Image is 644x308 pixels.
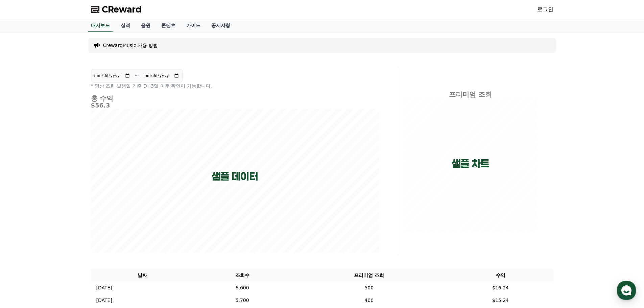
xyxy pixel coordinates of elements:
p: [DATE] [96,284,112,291]
th: 날짜 [91,269,194,282]
a: CrewardMusic 사용 방법 [103,42,158,49]
td: $15.24 [448,294,553,307]
td: 500 [290,282,448,294]
a: 로그인 [537,5,553,14]
td: 400 [290,294,448,307]
p: [DATE] [96,297,112,304]
h4: 총 수익 [91,95,379,102]
span: 설정 [104,224,113,230]
td: 6,600 [194,282,290,294]
th: 프리미엄 조회 [290,269,448,282]
a: 홈 [2,214,45,231]
p: ~ [135,72,139,80]
span: 홈 [21,224,25,230]
p: * 영상 조회 발생일 기준 D+3일 이후 확인이 가능합니다. [91,82,379,89]
a: 공지사항 [206,19,236,32]
a: 콘텐츠 [156,19,181,32]
p: 샘플 차트 [452,158,489,170]
h4: 프리미엄 조회 [404,91,537,98]
a: 설정 [87,214,130,231]
a: 대화 [45,214,87,231]
th: 수익 [448,269,553,282]
p: 샘플 데이터 [212,170,258,183]
span: CReward [102,4,142,15]
span: 대화 [62,225,70,230]
th: 조회수 [194,269,290,282]
h5: $56.3 [91,102,379,109]
a: 가이드 [181,19,206,32]
td: 5,700 [194,294,290,307]
a: CReward [91,4,142,15]
a: 음원 [136,19,156,32]
a: 실적 [115,19,136,32]
td: $16.24 [448,282,553,294]
a: 대시보드 [88,19,113,32]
